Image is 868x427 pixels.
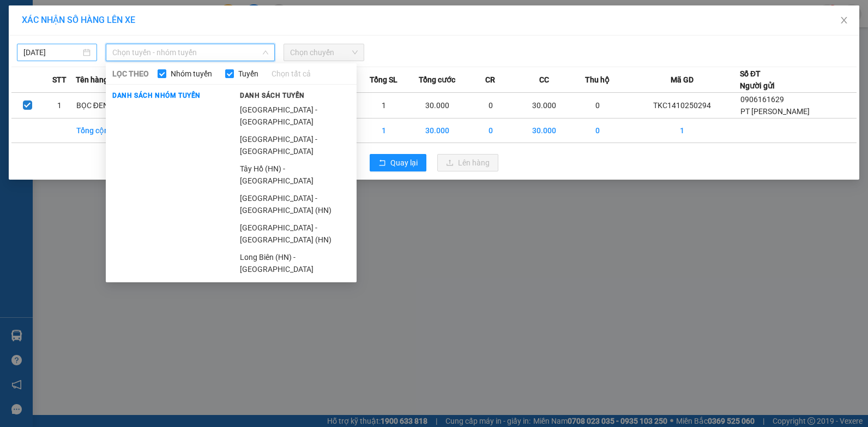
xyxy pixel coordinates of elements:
div: Số ĐT Người gửi [740,68,775,92]
td: 0 [571,93,624,118]
td: 0 [464,93,517,118]
li: [GEOGRAPHIC_DATA] - [GEOGRAPHIC_DATA] [233,131,357,160]
td: 1 [624,118,740,143]
td: 30.000 [517,118,571,143]
span: PT [PERSON_NAME] [740,107,810,116]
a: Chọn tất cả [272,68,311,80]
span: Nhóm tuyến [166,68,216,80]
td: 1 [357,118,411,143]
input: 14/10/2025 [23,46,81,58]
td: 0 [571,118,624,143]
span: Tổng SL [370,74,397,86]
li: [GEOGRAPHIC_DATA] - [GEOGRAPHIC_DATA] (HN) [233,219,357,248]
span: CC [539,74,549,86]
span: Tổng cước [419,74,455,86]
span: Tên hàng [76,74,108,86]
span: LỌC THEO [112,68,149,80]
td: 30.000 [517,93,571,118]
span: Danh sách nhóm tuyến [106,91,207,100]
span: 0906161629 [740,95,784,104]
span: Thu hộ [585,74,610,86]
span: STT [52,74,67,86]
td: 0 [464,118,517,143]
li: Long Biên (HN) - [GEOGRAPHIC_DATA] [233,248,357,278]
span: Mã GD [671,74,694,86]
span: rollback [378,159,386,168]
span: Quay lại [390,157,418,169]
span: CR [485,74,495,86]
span: XÁC NHẬN SỐ HÀNG LÊN XE [22,15,135,25]
button: uploadLên hàng [437,154,498,171]
span: Chọn tuyến - nhóm tuyến [112,44,268,61]
td: BỌC ĐEN [76,93,129,118]
li: [GEOGRAPHIC_DATA] - [GEOGRAPHIC_DATA] (HN) [233,189,357,219]
li: Tây Hồ (HN) - [GEOGRAPHIC_DATA] [233,160,357,189]
span: Danh sách tuyến [233,91,311,100]
td: 1 [44,93,76,118]
td: TKC1410250294 [624,93,740,118]
td: 30.000 [411,118,464,143]
span: Chọn chuyến [290,44,357,61]
td: 1 [357,93,411,118]
li: [GEOGRAPHIC_DATA] - [GEOGRAPHIC_DATA] [233,101,357,131]
span: down [262,49,269,56]
span: close [840,16,848,25]
button: rollbackQuay lại [370,154,426,171]
span: Tuyến [234,68,263,80]
td: 30.000 [411,93,464,118]
button: Close [829,5,859,36]
td: Tổng cộng [76,118,129,143]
